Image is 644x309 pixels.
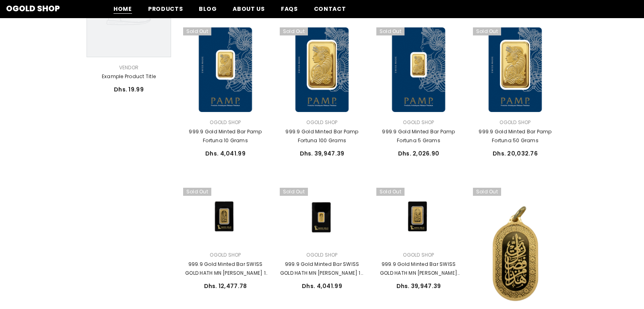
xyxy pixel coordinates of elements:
[493,149,538,158] span: Dhs. 20,032.76
[306,119,337,126] a: Ogold Shop
[302,282,342,290] span: Dhs. 4,041.99
[280,188,364,244] a: 999.9 Gold Minted Bar SWISS GOLD HATH MN FADL RABY 10 Grams
[280,260,364,278] a: 999.9 Gold Minted Bar SWISS GOLD HATH MN [PERSON_NAME] 10 Grams
[314,5,346,13] span: Contact
[225,4,273,18] a: About us
[403,119,434,126] a: Ogold Shop
[306,251,337,258] a: Ogold Shop
[204,282,247,290] span: Dhs. 12,477.78
[205,149,246,158] span: Dhs. 4,041.99
[87,72,171,81] a: Example product title
[87,63,171,72] div: Vendor
[210,119,241,126] a: Ogold Shop
[376,188,405,196] span: Sold out
[280,127,364,145] a: 999.9 Gold Minted Bar Pamp Fortuna 100 Grams
[500,119,530,126] a: Ogold Shop
[183,260,268,278] a: 999.9 Gold Minted Bar SWISS GOLD HATH MN [PERSON_NAME] 1 OZ
[281,5,298,13] span: FAQs
[376,27,405,35] span: Sold out
[306,4,354,18] a: Contact
[280,27,308,35] span: Sold out
[273,4,306,18] a: FAQs
[210,251,241,258] a: Ogold Shop
[396,282,441,290] span: Dhs. 39,947.39
[233,5,265,13] span: About us
[183,127,268,145] a: 999.9 Gold Minted Bar Pamp Fortuna 10 Grams
[300,149,345,158] span: Dhs. 39,947.39
[376,127,461,145] a: 999.9 Gold Minted Bar Pamp Fortuna 5 Grams
[398,149,440,158] span: Dhs. 2,026.90
[473,27,557,112] a: 999.9 Gold Minted Bar Pamp Fortuna 50 Grams
[114,85,144,93] span: Dhs. 19.99
[473,27,501,35] span: Sold out
[148,5,183,13] span: Products
[403,251,434,258] a: Ogold Shop
[6,4,60,12] a: Ogold Shop
[114,5,132,13] span: Home
[191,4,225,18] a: Blog
[280,27,364,112] a: 999.9 Gold Minted Bar Pamp Fortuna 100 Grams
[376,260,461,278] a: 999.9 Gold Minted Bar SWISS GOLD HATH MN [PERSON_NAME] 100 Grams
[183,188,268,244] a: 999.9 Gold Minted Bar SWISS GOLD HATH MN FADL RABY 1 OZ
[183,188,211,196] span: Sold out
[473,188,557,308] a: 999.9 Gold Pendent Bar SWISS GOLD 1\2 OZ
[199,5,217,13] span: Blog
[473,127,557,145] a: 999.9 Gold Minted Bar Pamp Fortuna 50 Grams
[183,27,211,35] span: Sold out
[105,4,140,18] a: Home
[140,4,191,18] a: Products
[183,27,268,112] a: 999.9 Gold Minted Bar Pamp Fortuna 10 Grams
[376,188,461,244] a: 999.9 Gold Minted Bar SWISS GOLD HATH MN FADL RABY 100 Grams
[376,27,461,112] a: 999.9 Gold Minted Bar Pamp Fortuna 5 Grams
[473,188,501,196] span: Sold out
[280,188,308,196] span: Sold out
